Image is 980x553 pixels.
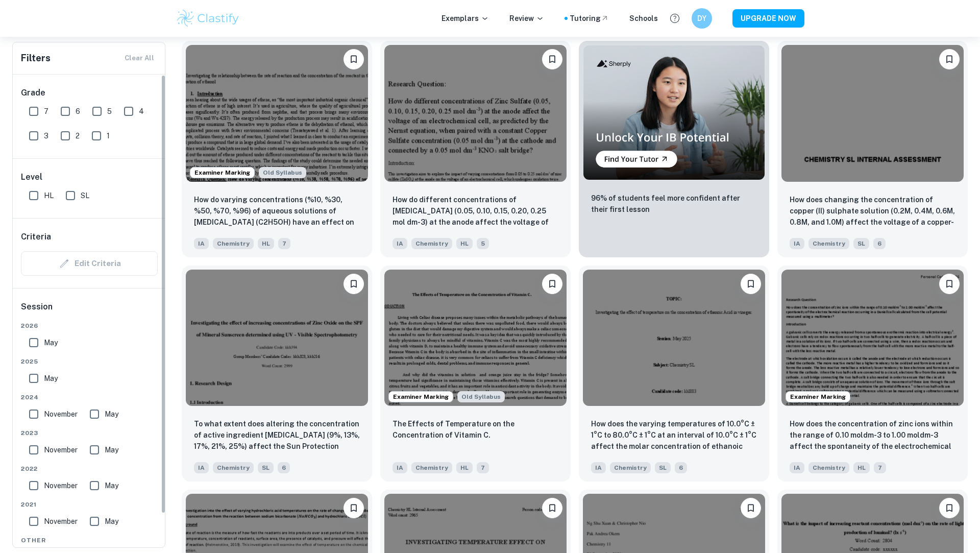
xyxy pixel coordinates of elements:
p: How do different concentrations of Zinc Sulfate (0.05, 0.10, 0.15, 0.20, 0.25 mol dm-3) at the an... [393,194,558,229]
span: 2 [76,130,80,141]
a: Examiner MarkingStarting from the May 2025 session, the Chemistry IA requirements have changed. I... [380,266,571,482]
span: 2022 [21,464,158,473]
p: How does changing the concentration of copper (II) sulphate solution (0.2M, 0.4M, 0.6M, 0.8M, and... [790,194,955,229]
span: 6 [76,106,80,117]
button: Bookmark [344,274,364,294]
span: IA [790,238,804,249]
p: The Effects of Temperature on the Concentration of Vitamin C. [393,418,558,441]
span: HL [44,190,54,201]
span: May [105,480,118,491]
span: IA [194,462,209,473]
span: Chemistry [610,462,651,473]
img: Chemistry IA example thumbnail: How does changing the concentration of c [781,45,964,182]
div: Starting from the May 2025 session, the Chemistry IA requirements have changed. It's OK to refer ... [457,391,505,402]
span: 7 [278,238,290,249]
span: Chemistry [213,238,254,249]
span: 2021 [21,500,158,509]
a: BookmarkTo what extent does altering the concentration of active ingredient Zinc oxide (9%, 13%, ... [182,266,372,482]
button: DY [692,8,712,29]
button: Bookmark [542,49,562,69]
button: Bookmark [741,274,761,294]
span: Old Syllabus [457,391,505,402]
span: SL [853,238,869,249]
img: Chemistry IA example thumbnail: How do different concentrations of Zinc [384,45,567,182]
span: 5 [477,238,489,249]
button: UPGRADE NOW [732,9,804,28]
span: May [44,373,58,384]
img: Chemistry IA example thumbnail: The Effects of Temperature on the Concen [384,270,567,406]
span: Other [21,536,158,545]
p: Exemplars [442,13,489,24]
span: May [105,516,118,527]
span: Examiner Marking [190,168,254,177]
span: 6 [278,462,290,473]
p: 96% of students feel more confident after their first lesson [591,193,757,215]
span: IA [591,462,606,473]
span: 7 [874,462,886,473]
span: 1 [107,130,110,141]
p: Review [509,13,544,24]
img: Clastify logo [176,8,240,29]
span: November [44,444,78,455]
h6: Session [21,301,158,321]
span: HL [258,238,274,249]
span: Old Syllabus [259,167,306,178]
div: Criteria filters are unavailable when searching by topic [21,251,158,276]
span: IA [393,462,407,473]
span: May [44,337,58,348]
span: 7 [477,462,489,473]
h6: DY [696,13,708,24]
p: How does the varying temperatures of 10.0°C ± 1°C to 80.0°C ± 1°C at an interval of 10.0°C ± 1°C ... [591,418,757,453]
span: HL [456,238,473,249]
span: 2023 [21,428,158,438]
a: BookmarkHow does the varying temperatures of 10.0°C ± 1°C to 80.0°C ± 1°C at an interval of 10.0°... [579,266,769,482]
h6: Filters [21,51,51,65]
div: Tutoring [570,13,609,24]
span: 2026 [21,321,158,330]
img: Chemistry IA example thumbnail: How does the varying temperatures of 10. [583,270,765,406]
span: November [44,516,78,527]
span: SL [655,462,671,473]
button: Bookmark [344,498,364,518]
button: Help and Feedback [666,10,683,27]
h6: Criteria [21,231,51,243]
span: Chemistry [213,462,254,473]
img: Chemistry IA example thumbnail: How does the concentration of zinc ions [781,270,964,406]
span: HL [853,462,870,473]
a: Examiner MarkingStarting from the May 2025 session, the Chemistry IA requirements have changed. I... [182,41,372,257]
button: Bookmark [542,274,562,294]
span: Examiner Marking [786,392,850,401]
span: 6 [873,238,886,249]
span: Chemistry [411,238,452,249]
span: IA [790,462,804,473]
a: Schools [629,13,658,24]
button: Bookmark [939,274,960,294]
img: Chemistry IA example thumbnail: How do varying concentrations (%10, %30, [186,45,368,182]
span: Examiner Marking [389,392,453,401]
button: Bookmark [741,498,761,518]
span: 4 [139,106,144,117]
a: Examiner MarkingBookmarkHow does the concentration of zinc ions within the range of 0.10 moldm-3 ... [777,266,968,482]
button: Bookmark [344,49,364,69]
span: 2025 [21,357,158,366]
h6: Level [21,171,158,183]
a: BookmarkHow do different concentrations of Zinc Sulfate (0.05, 0.10, 0.15, 0.20, 0.25 mol dm-3) a... [380,41,571,257]
span: November [44,408,78,420]
span: Chemistry [808,462,849,473]
span: HL [456,462,473,473]
span: Chemistry [808,238,849,249]
span: May [105,408,118,420]
span: 7 [44,106,48,117]
p: How does the concentration of zinc ions within the range of 0.10 moldm-3 to 1.00 moldm-3 affect t... [790,418,955,453]
img: Thumbnail [583,45,765,181]
div: Starting from the May 2025 session, the Chemistry IA requirements have changed. It's OK to refer ... [259,167,306,178]
a: BookmarkHow does changing the concentration of copper (II) sulphate solution (0.2M, 0.4M, 0.6M, 0... [777,41,968,257]
span: 6 [675,462,687,473]
p: To what extent does altering the concentration of active ingredient Zinc oxide (9%, 13%, 17%, 21%... [194,418,360,453]
a: Thumbnail96% of students feel more confident after their first lesson [579,41,769,257]
button: Bookmark [542,498,562,518]
button: Bookmark [939,49,960,69]
span: 3 [44,130,48,141]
